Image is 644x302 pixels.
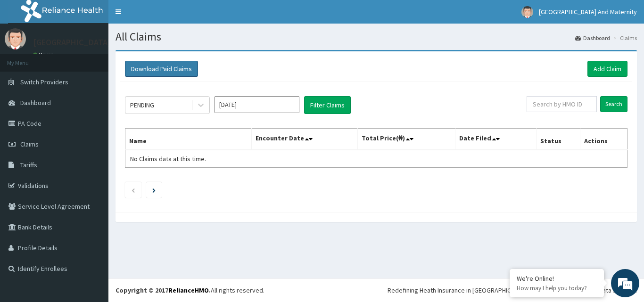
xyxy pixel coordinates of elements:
img: User Image [5,28,26,49]
th: Encounter Date [252,129,357,150]
p: [GEOGRAPHIC_DATA] And Maternity [33,38,165,47]
div: We're Online! [517,274,597,283]
input: Select Month and Year [215,96,299,113]
h1: All Claims [116,31,637,43]
p: How may I help you today? [517,284,597,292]
button: Download Paid Claims [125,61,198,77]
footer: All rights reserved. [108,278,644,302]
img: d_794563401_company_1708531726252_794563401 [17,47,38,71]
div: PENDING [130,100,154,110]
span: Tariffs [20,161,37,169]
span: Dashboard [20,98,51,107]
th: Status [537,129,580,150]
div: Redefining Heath Insurance in [GEOGRAPHIC_DATA] using Telemedicine and Data Science! [388,286,637,295]
a: Previous page [131,186,135,194]
th: Name [125,129,252,150]
span: [GEOGRAPHIC_DATA] And Maternity [539,8,637,16]
span: We're online! [55,91,130,186]
a: Dashboard [575,34,610,42]
textarea: Type your message and hit 'Enter' [5,202,180,235]
span: No Claims data at this time. [130,155,206,163]
strong: Copyright © 2017 . [116,286,211,294]
span: Switch Providers [20,78,68,86]
span: Claims [20,140,39,148]
th: Actions [580,129,627,150]
a: Next page [152,186,156,194]
input: Search [600,96,627,112]
th: Date Filed [455,129,537,150]
a: RelianceHMO [168,286,209,294]
img: User Image [521,6,533,18]
div: Minimize live chat window [155,5,177,27]
div: Chat with us now [49,53,158,65]
a: Online [33,51,56,58]
a: Add Claim [587,61,627,77]
input: Search by HMO ID [527,96,597,112]
button: Filter Claims [304,96,351,114]
li: Claims [611,34,637,42]
th: Total Price(₦) [357,129,455,150]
